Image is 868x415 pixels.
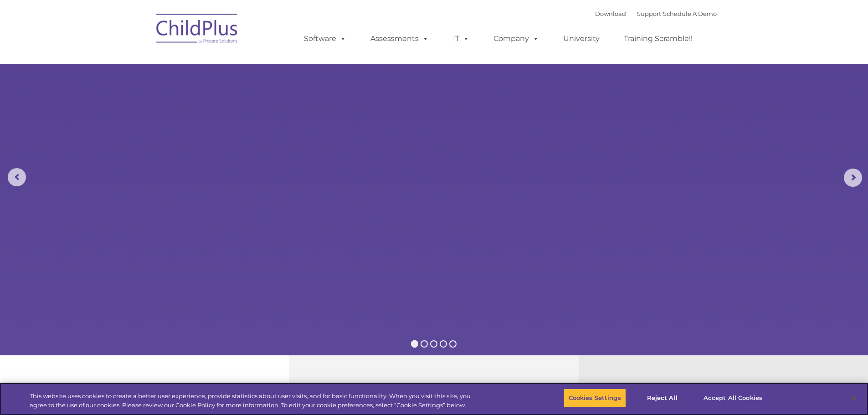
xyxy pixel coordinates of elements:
a: University [554,30,609,48]
span: Phone number [127,97,165,104]
span: Last name [127,60,154,67]
a: IT [444,30,478,48]
button: Cookies Settings [564,389,626,408]
button: Reject All [634,389,691,408]
img: ChildPlus by Procare Solutions [152,7,243,53]
a: Assessments [361,30,438,48]
a: Software [295,30,355,48]
button: Accept All Cookies [699,389,767,408]
button: Close [843,388,863,408]
a: Download [595,10,626,17]
font: | [595,10,717,17]
a: Schedule A Demo [663,10,717,17]
a: Company [484,30,548,48]
div: This website uses cookies to create a better user experience, provide statistics about user visit... [30,392,478,410]
a: Support [637,10,661,17]
a: Training Scramble!! [615,30,702,48]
